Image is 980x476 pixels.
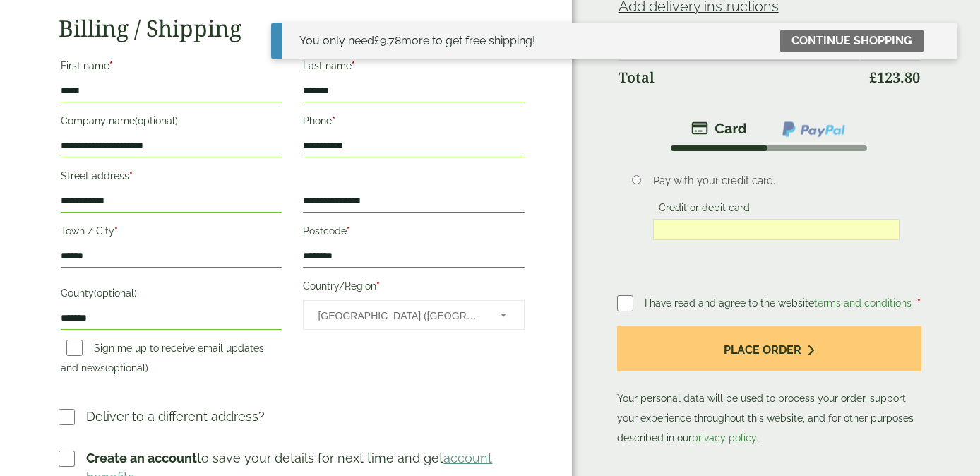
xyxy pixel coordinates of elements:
span: £ [869,68,877,87]
p: Deliver to a different address? [86,407,265,426]
abbr: required [109,60,113,71]
label: Postcode [303,221,524,245]
span: I have read and agree to the website [645,297,914,309]
label: County [61,283,282,307]
abbr: required [347,225,350,237]
h2: Billing / Shipping [59,15,526,42]
span: (optional) [135,115,178,126]
div: You only need more to get free shipping! [299,32,535,49]
iframe: Secure card payment input frame [657,223,895,236]
a: Continue shopping [780,30,924,52]
span: United Kingdom (UK) [318,301,481,331]
span: £ [374,34,380,47]
img: stripe.png [691,120,747,137]
label: Phone [303,111,524,135]
a: terms and conditions [814,297,912,309]
p: Pay with your credit card. [653,173,900,189]
input: Sign me up to receive email updates and news(optional) [66,340,83,356]
abbr: required [352,60,355,71]
abbr: required [114,225,118,237]
span: (optional) [94,287,137,299]
label: First name [61,56,282,80]
span: 9.78 [374,34,401,47]
label: Company name [61,111,282,135]
label: Sign me up to receive email updates and news [61,343,264,378]
th: Total [619,60,859,95]
label: Credit or debit card [653,202,755,218]
label: Street address [61,166,282,190]
a: privacy policy [692,432,756,444]
button: Place order [617,326,921,371]
abbr: required [129,170,133,182]
label: Town / City [61,221,282,245]
abbr: required [376,280,380,292]
span: Country/Region [303,300,524,330]
p: Your personal data will be used to process your order, support your experience throughout this we... [617,326,921,448]
label: Country/Region [303,276,524,300]
strong: Create an account [86,451,197,465]
span: (optional) [105,362,148,374]
img: ppcp-gateway.png [781,120,847,138]
abbr: required [917,297,921,309]
bdi: 123.80 [869,68,920,87]
abbr: required [332,115,335,126]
